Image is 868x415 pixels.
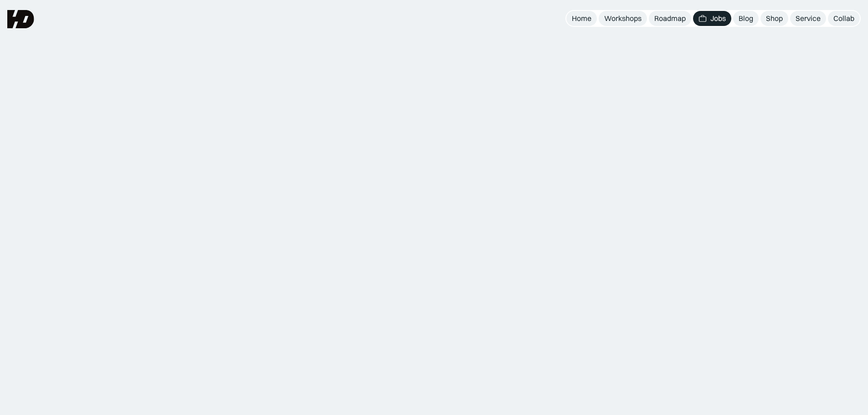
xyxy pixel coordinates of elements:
[766,14,783,23] div: Shop
[599,11,647,26] a: Workshops
[828,11,860,26] a: Collab
[649,11,691,26] a: Roadmap
[833,14,854,23] div: Collab
[572,14,591,23] div: Home
[739,14,753,23] div: Blog
[790,11,826,26] a: Service
[604,14,642,23] div: Workshops
[693,11,731,26] a: Jobs
[566,11,597,26] a: Home
[760,11,788,26] a: Shop
[733,11,759,26] a: Blog
[654,14,686,23] div: Roadmap
[796,14,821,23] div: Service
[710,14,726,23] div: Jobs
